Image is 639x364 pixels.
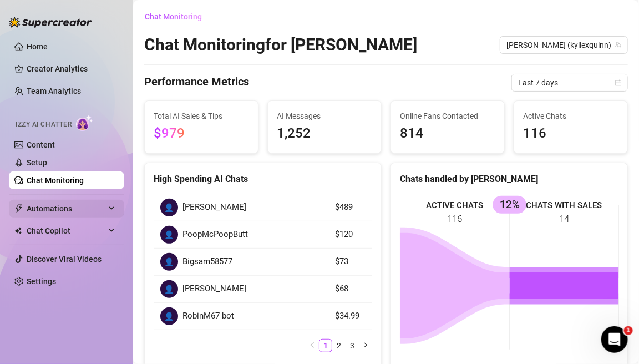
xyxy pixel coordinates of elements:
li: 2 [332,339,346,352]
button: right [359,339,372,352]
div: Chats handled by [PERSON_NAME] [400,172,618,186]
span: 1 [624,326,633,335]
div: 👤 [160,253,178,271]
h4: Performance Metrics [144,74,249,92]
span: left [309,342,316,348]
img: Chat Copilot [14,227,22,235]
span: Online Fans Contacted [400,110,495,122]
article: $73 [335,255,366,269]
span: 814 [400,123,495,144]
h2: Chat Monitoring for [PERSON_NAME] [144,34,417,55]
a: Team Analytics [27,87,81,95]
span: thunderbolt [14,204,23,213]
span: calendar [615,79,622,86]
a: Creator Analytics [27,60,115,78]
span: [PERSON_NAME] [182,201,246,214]
span: Active Chats [523,110,618,122]
li: 1 [319,339,332,352]
a: Discover Viral Videos [27,255,102,264]
a: Chat Monitoring [27,176,84,185]
article: $120 [335,228,366,241]
div: 👤 [160,280,178,298]
li: Previous Page [306,339,319,352]
a: Setup [27,158,47,167]
article: $34.99 [335,310,366,323]
span: Total AI Sales & Tips [154,110,249,122]
a: Settings [27,277,56,286]
div: 👤 [160,307,178,325]
span: PoopMcPoopButt [182,228,248,241]
span: Bigsam58577 [182,255,232,269]
div: 👤 [160,226,178,244]
article: $68 [335,282,366,296]
iframe: Intercom live chat [601,326,628,353]
span: RobinM67 bot [182,310,234,323]
span: Automations [27,200,105,218]
span: Chat Monitoring [145,12,202,21]
span: right [362,342,369,348]
li: Next Page [359,339,372,352]
span: Izzy AI Chatter [16,119,72,130]
a: 1 [319,340,332,352]
span: [PERSON_NAME] [182,282,246,296]
span: team [615,42,622,48]
span: Last 7 days [518,74,621,91]
span: 116 [523,123,618,144]
span: $979 [154,125,185,141]
span: 1,252 [277,123,372,144]
span: Chat Copilot [27,222,105,240]
a: 2 [333,340,345,352]
img: logo-BBDzfeDw.svg [9,17,92,28]
span: kylie (kyliexquinn) [506,37,621,53]
div: High Spending AI Chats [154,172,372,186]
button: Chat Monitoring [144,8,211,26]
button: left [306,339,319,352]
li: 3 [346,339,359,352]
a: 3 [346,340,358,352]
img: AI Chatter [76,115,93,131]
span: AI Messages [277,110,372,122]
div: 👤 [160,199,178,216]
article: $489 [335,201,366,214]
a: Home [27,42,48,51]
a: Content [27,140,55,149]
